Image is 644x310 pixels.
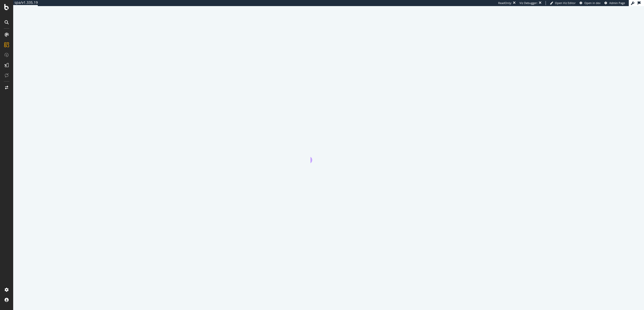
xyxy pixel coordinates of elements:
[604,1,625,5] a: Admin Page
[498,1,512,5] div: ReadOnly:
[584,1,601,5] span: Open in dev
[550,1,576,5] a: Open Viz Editor
[609,1,625,5] span: Admin Page
[555,1,576,5] span: Open Viz Editor
[519,1,538,5] div: Viz Debugger:
[580,1,601,5] a: Open in dev
[310,145,347,163] div: animation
